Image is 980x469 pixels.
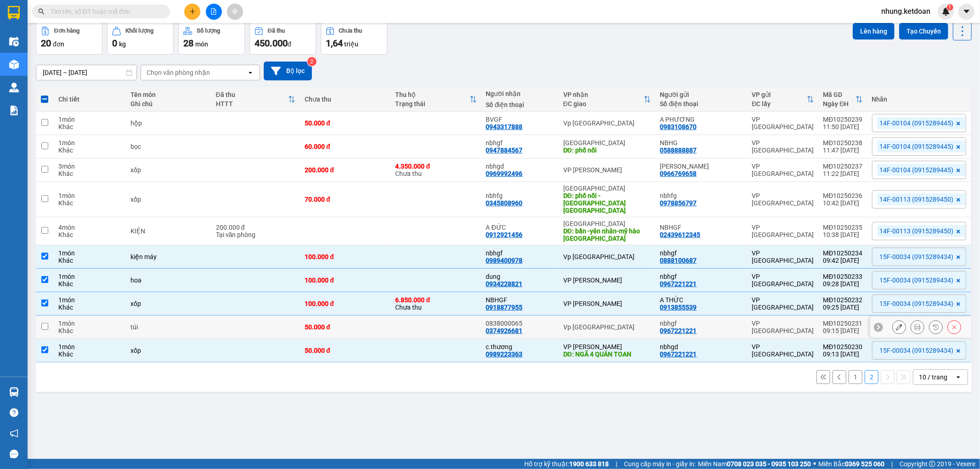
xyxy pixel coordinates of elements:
[563,139,651,147] div: [GEOGRAPHIC_DATA]
[563,147,651,154] div: DĐ: phố nối
[660,273,743,280] div: nbhgf
[227,4,243,20] button: aim
[880,299,954,308] span: 15F-00034 (0915289434)
[563,227,651,242] div: DĐ: bần -yên nhân-mỹ hào hưng yên
[569,460,609,468] strong: 1900 633 818
[660,199,697,207] div: 0978856797
[305,96,386,103] div: Chưa thu
[395,163,476,170] div: 4.350.000 đ
[823,199,863,207] div: 10:42 [DATE]
[823,249,863,257] div: MĐ10250234
[9,37,19,46] img: warehouse-icon
[752,224,814,238] div: VP [GEOGRAPHIC_DATA]
[58,192,121,199] div: 1 món
[216,231,295,238] div: Tại văn phòng
[660,224,743,231] div: NBHGF
[107,22,174,55] button: Khối lượng0kg
[880,119,954,127] span: 14F-00104 (0915289445)
[823,170,863,177] div: 11:22 [DATE]
[130,347,207,354] div: xốp
[660,280,697,288] div: 0967221221
[942,7,950,16] img: icon-new-feature
[38,8,45,15] span: search
[563,343,651,350] div: VP [PERSON_NAME]
[486,343,554,350] div: c.thương
[823,91,855,98] div: Mã GD
[823,273,863,280] div: MĐ10250233
[305,277,386,284] div: 100.000 đ
[563,100,644,107] div: ĐC giao
[874,6,938,17] span: nhung.ketdoan
[947,4,953,11] sup: 1
[130,196,207,203] div: xốp
[130,166,207,174] div: xốp
[660,147,697,154] div: 0588888887
[563,91,644,98] div: VP nhận
[58,170,121,177] div: Khác
[486,147,523,154] div: 0947884567
[486,123,523,130] div: 0943317888
[10,429,18,438] span: notification
[823,231,863,238] div: 10:38 [DATE]
[197,28,220,34] div: Số lượng
[752,192,814,207] div: VP [GEOGRAPHIC_DATA]
[823,192,863,199] div: MĐ10250236
[321,22,387,55] button: Chưa thu1,64 triệu
[660,170,697,177] div: 0966769658
[660,304,697,311] div: 0913855539
[892,320,906,334] div: Sửa đơn hàng
[53,40,64,48] span: đơn
[727,460,811,468] strong: 0708 023 035 - 0935 103 250
[563,253,651,260] div: Vp [GEOGRAPHIC_DATA]
[8,6,20,20] img: logo-vxr
[563,166,651,174] div: VP [PERSON_NAME]
[344,40,358,48] span: triệu
[9,387,19,397] img: warehouse-icon
[752,163,814,177] div: VP [GEOGRAPHIC_DATA]
[112,38,117,49] span: 0
[486,90,554,97] div: Người nhận
[58,116,121,123] div: 1 món
[486,139,554,147] div: nbhgf
[54,28,79,34] div: Đơn hàng
[58,199,121,207] div: Khác
[752,320,814,334] div: VP [GEOGRAPHIC_DATA]
[58,296,121,304] div: 1 món
[305,323,386,331] div: 50.000 đ
[486,249,554,257] div: nbhgf
[130,227,207,235] div: KIỆN
[326,38,343,49] span: 1,64
[58,231,121,238] div: Khác
[58,147,121,154] div: Khác
[216,224,295,231] div: 200.000 đ
[823,139,863,147] div: MĐ10250238
[210,8,217,15] span: file-add
[660,320,743,327] div: nbhgf
[823,123,863,130] div: 11:50 [DATE]
[752,139,814,154] div: VP [GEOGRAPHIC_DATA]
[752,91,807,98] div: VP gửi
[929,461,935,467] span: copyright
[624,459,696,469] span: Cung cấp máy in - giấy in:
[486,257,523,264] div: 0989400978
[524,459,609,469] span: Hỗ trợ kỹ thuật:
[891,459,893,469] span: |
[232,8,238,15] span: aim
[880,276,954,284] span: 15F-00034 (0915289434)
[58,257,121,264] div: Khác
[853,23,895,40] button: Lên hàng
[9,106,19,115] img: solution-icon
[563,185,651,192] div: [GEOGRAPHIC_DATA]
[264,62,312,80] button: Bộ lọc
[823,280,863,288] div: 09:28 [DATE]
[963,7,971,16] span: caret-down
[247,69,254,76] svg: open
[395,91,469,98] div: Thu hộ
[486,304,523,311] div: 0918877955
[486,350,523,358] div: 0989223363
[958,4,974,20] button: caret-down
[823,296,863,304] div: MĐ10250232
[9,83,19,92] img: warehouse-icon
[563,323,651,331] div: Vp [GEOGRAPHIC_DATA]
[305,196,386,203] div: 70.000 đ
